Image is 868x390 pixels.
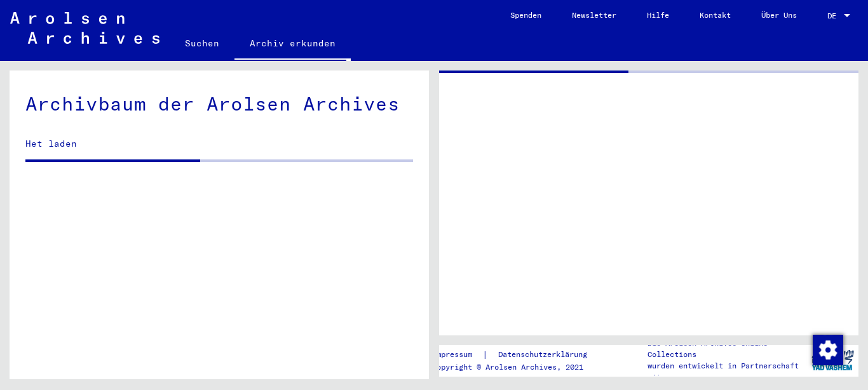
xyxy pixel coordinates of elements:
span: DE [827,11,841,20]
img: Zustimmung ändern [813,335,843,365]
p: Copyright © Arolsen Archives, 2021 [432,361,602,373]
div: Zustimmung ändern [812,334,843,365]
p: Het laden [25,137,413,151]
img: Arolsen_neg.svg [10,12,159,44]
a: Impressum [432,348,482,361]
div: Archivbaum der Arolsen Archives [25,90,413,118]
img: yv_logo.png [809,344,857,376]
a: Suchen [170,28,234,58]
a: Archiv erkunden [234,28,351,61]
div: | [432,348,602,361]
a: Datenschutzerklärung [488,348,602,361]
p: wurden entwickelt in Partnerschaft mit [648,360,806,383]
p: Die Arolsen Archives Online-Collections [648,337,806,360]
